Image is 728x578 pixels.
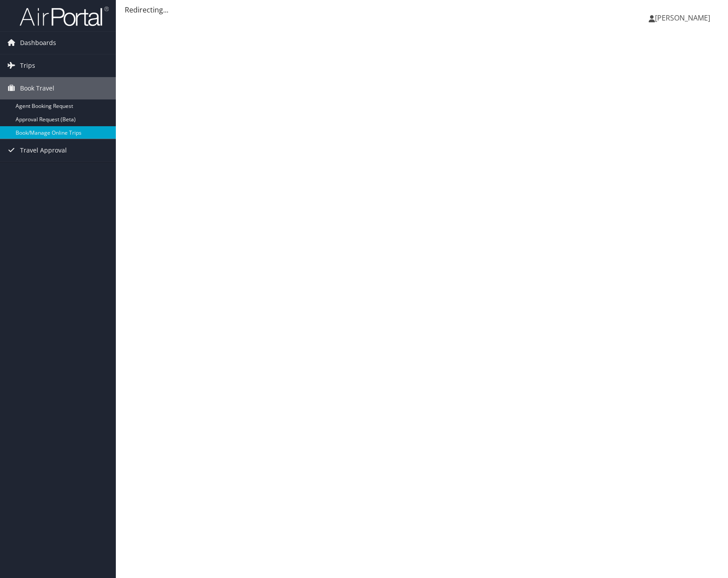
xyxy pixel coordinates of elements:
[20,32,56,54] span: Dashboards
[655,13,710,23] span: [PERSON_NAME]
[649,4,719,31] a: [PERSON_NAME]
[125,4,719,15] div: Redirecting...
[20,54,35,77] span: Trips
[20,6,109,27] img: airportal-logo.png
[20,77,54,99] span: Book Travel
[20,139,67,161] span: Travel Approval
